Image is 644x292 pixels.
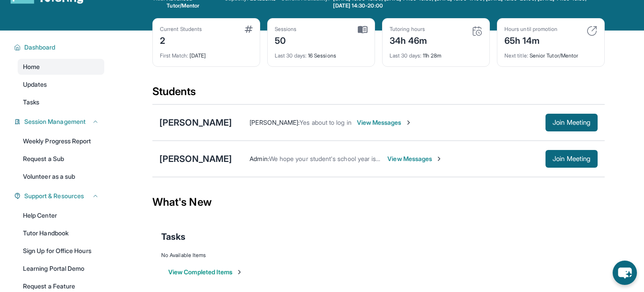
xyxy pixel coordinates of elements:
div: 11h 28m [390,47,482,59]
div: Current Students [160,26,202,33]
img: Chevron-Right [405,119,412,126]
span: Dashboard [24,43,56,52]
span: Support & Resources [24,192,84,200]
div: 2 [160,33,202,47]
a: Weekly Progress Report [18,133,104,149]
img: card [587,26,597,36]
span: Home [23,62,40,71]
span: Join Meeting [553,156,591,161]
a: Tutor Handbook [18,225,104,241]
div: 16 Sessions [275,47,367,59]
button: Support & Resources [21,192,99,200]
a: Help Center [18,207,104,223]
span: Session Management [24,117,86,126]
button: Dashboard [21,43,99,52]
span: Admin : [250,155,269,162]
a: Sign Up for Office Hours [18,243,104,259]
a: Tasks [18,94,104,110]
div: 34h 46m [390,33,428,47]
div: 65h 14m [504,33,557,47]
div: Tutoring hours [390,26,428,33]
button: Join Meeting [546,114,598,131]
div: Senior Tutor/Mentor [504,47,597,59]
span: Last 30 days : [390,52,421,59]
button: chat-button [613,261,637,285]
div: 50 [275,33,297,47]
span: [PERSON_NAME] : [250,119,299,126]
button: View Completed Items [168,268,243,277]
span: Last 30 days : [275,52,307,59]
span: Next title : [504,52,528,59]
span: View Messages [387,154,443,163]
span: Updates [23,80,47,89]
img: Chevron-Right [436,155,443,162]
a: Learning Portal Demo [18,261,104,277]
span: Tasks [161,231,186,243]
div: [DATE] [160,47,253,59]
div: [PERSON_NAME] [159,153,232,165]
a: Request a Sub [18,151,104,167]
button: Join Meeting [546,150,598,168]
img: card [245,26,253,33]
span: Yes about to log in [299,119,351,126]
span: View Messages [357,118,412,127]
span: First Match : [160,52,188,59]
span: Join Meeting [553,120,591,125]
a: Volunteer as a sub [18,169,104,184]
div: Sessions [275,26,297,33]
span: Tasks [23,98,39,107]
div: What's New [152,183,605,222]
div: No Available Items [161,252,596,259]
a: Updates [18,77,104,92]
div: Students [152,85,605,104]
button: Session Management [21,117,99,126]
a: Home [18,59,104,75]
div: [PERSON_NAME] [159,116,232,129]
div: Hours until promotion [504,26,557,33]
img: card [472,26,482,36]
img: card [358,26,367,34]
